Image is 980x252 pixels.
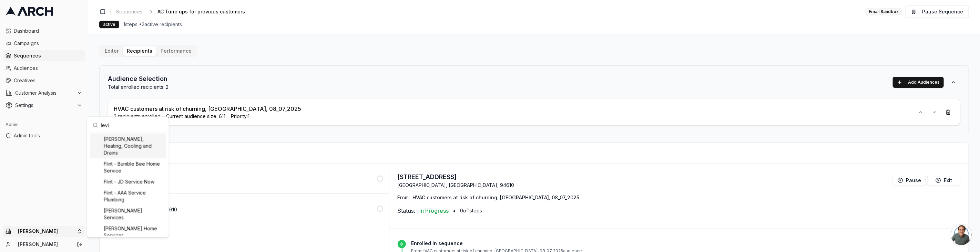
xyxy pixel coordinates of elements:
div: Flint - AAA Service Plumbing [90,187,166,205]
div: Flint - JD Service Now [90,176,166,187]
div: Flint - Bumble Bee Home Service [90,158,166,176]
div: [PERSON_NAME], Heating, Cooling and Drains [90,134,166,158]
input: Search company... [101,118,163,132]
div: [PERSON_NAME] Services [90,205,166,223]
div: Suggestions [89,132,167,235]
div: [PERSON_NAME] Home Services [90,223,166,241]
